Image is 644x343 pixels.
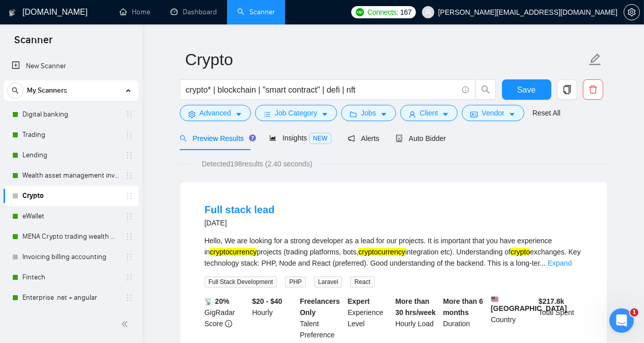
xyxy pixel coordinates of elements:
[348,297,370,305] b: Expert
[7,82,23,99] button: search
[205,276,277,288] span: Full Stack Development
[186,83,458,96] input: Search Freelance Jobs...
[539,297,565,305] b: $ 217.8k
[125,131,133,139] span: holder
[491,296,567,312] b: [GEOGRAPHIC_DATA]
[420,107,438,119] span: Client
[462,105,524,121] button: idcardVendorcaret-down
[210,248,257,256] mark: cryptocurrency
[409,110,416,118] span: user
[624,8,640,16] a: setting
[252,297,282,305] b: $20 - $40
[12,56,130,76] a: New Scanner
[314,276,342,288] span: Laravel
[400,7,411,18] span: 167
[396,134,446,142] span: Auto Bidder
[400,105,458,121] button: userClientcaret-down
[121,319,131,329] span: double-left
[248,133,257,142] div: Tooltip anchor
[22,247,119,267] a: Invoicing billing accounting
[203,296,250,340] div: GigRadar Score
[285,276,306,288] span: PHP
[348,135,355,142] span: notification
[6,33,61,54] span: Scanner
[557,85,577,94] span: copy
[205,217,275,229] div: [DATE]
[180,135,187,142] span: search
[235,110,242,118] span: caret-down
[22,186,119,206] a: Crypto
[22,165,119,186] a: Wealth asset management investment
[300,297,340,317] b: Freelancers Only
[470,110,478,118] span: idcard
[237,8,275,16] a: searchScanner
[475,79,496,100] button: search
[380,110,387,118] span: caret-down
[264,110,271,118] span: bars
[120,8,150,16] a: homeHome
[583,85,603,94] span: delete
[350,276,374,288] span: React
[341,105,396,121] button: folderJobscaret-down
[250,296,298,340] div: Hourly
[171,8,217,16] a: dashboardDashboard
[425,9,432,16] span: user
[125,253,133,261] span: holder
[462,87,469,93] span: info-circle
[22,226,119,247] a: MENA Crypto trading wealth manag
[269,134,276,141] span: area-chart
[225,320,232,327] span: info-circle
[205,297,230,305] b: 📡 20%
[624,8,639,16] span: setting
[396,297,436,317] b: More than 30 hrs/week
[188,110,195,118] span: setting
[125,151,133,159] span: holder
[22,104,119,125] a: Digital banking
[4,56,138,76] li: New Scanner
[125,233,133,241] span: holder
[441,296,489,340] div: Duration
[8,87,23,94] span: search
[27,80,67,101] span: My Scanners
[22,267,119,288] a: Fintech
[22,206,119,226] a: eWallet
[22,145,119,165] a: Lending
[396,135,403,142] span: robot
[442,110,449,118] span: caret-down
[476,85,495,94] span: search
[125,110,133,119] span: holder
[22,288,119,308] a: Enterprise .net + angular
[491,296,498,303] img: 🇺🇸
[125,294,133,302] span: holder
[358,248,405,256] mark: cryptocurrency
[509,110,516,118] span: caret-down
[537,296,584,340] div: Total Spent
[517,83,536,96] span: Save
[185,47,586,72] input: Scanner name...
[180,134,253,142] span: Preview Results
[348,134,379,142] span: Alerts
[356,8,364,16] img: upwork-logo.png
[540,259,546,267] span: ...
[350,110,357,118] span: folder
[368,7,398,18] span: Connects:
[533,107,561,119] a: Reset All
[9,5,16,21] img: logo
[309,133,331,144] span: NEW
[511,248,530,256] mark: crypto
[624,4,640,20] button: setting
[205,204,275,215] a: Full stack lead
[194,158,319,169] span: Detected 198 results (2.40 seconds)
[321,110,328,118] span: caret-down
[180,105,251,121] button: settingAdvancedcaret-down
[125,212,133,220] span: holder
[125,192,133,200] span: holder
[589,53,602,66] span: edit
[298,296,346,340] div: Talent Preference
[489,296,537,340] div: Country
[205,235,582,269] div: Hello, We are looking for a strong developer as a lead for our projects. It is important that you...
[125,171,133,180] span: holder
[548,259,572,267] a: Expand
[269,134,331,142] span: Insights
[557,79,577,100] button: copy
